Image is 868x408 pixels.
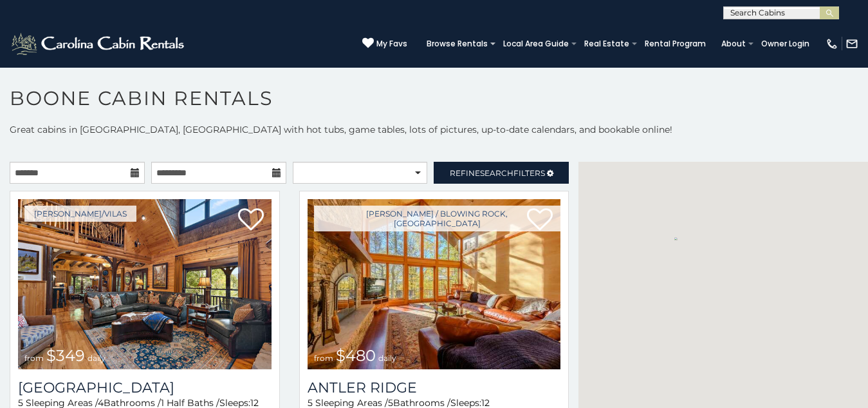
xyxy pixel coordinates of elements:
span: from [314,353,333,363]
a: Antler Ridge from $480 daily [308,199,561,369]
a: My Favs [362,37,407,50]
h3: Diamond Creek Lodge [18,379,272,396]
a: Antler Ridge [308,379,561,396]
a: Real Estate [578,35,636,53]
a: [GEOGRAPHIC_DATA] [18,379,272,396]
span: Search [480,168,513,178]
a: [PERSON_NAME] / Blowing Rock, [GEOGRAPHIC_DATA] [314,206,561,231]
span: from [24,353,44,363]
span: My Favs [376,38,407,50]
span: $349 [46,346,85,365]
img: Diamond Creek Lodge [18,199,272,369]
img: mail-regular-white.png [845,37,858,50]
a: About [715,35,752,53]
a: Local Area Guide [497,35,575,53]
img: Antler Ridge [308,199,561,369]
img: phone-regular-white.png [826,37,838,50]
img: White-1-2.png [10,31,188,57]
span: Refine Filters [450,168,545,178]
a: Rental Program [638,35,712,53]
a: Add to favorites [238,207,264,234]
a: [PERSON_NAME]/Vilas [24,206,136,222]
a: Owner Login [755,35,816,53]
a: RefineSearchFilters [434,162,569,184]
span: daily [378,353,396,363]
span: $480 [336,346,376,365]
a: Browse Rentals [420,35,494,53]
span: daily [88,353,106,363]
a: Diamond Creek Lodge from $349 daily [18,199,272,369]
